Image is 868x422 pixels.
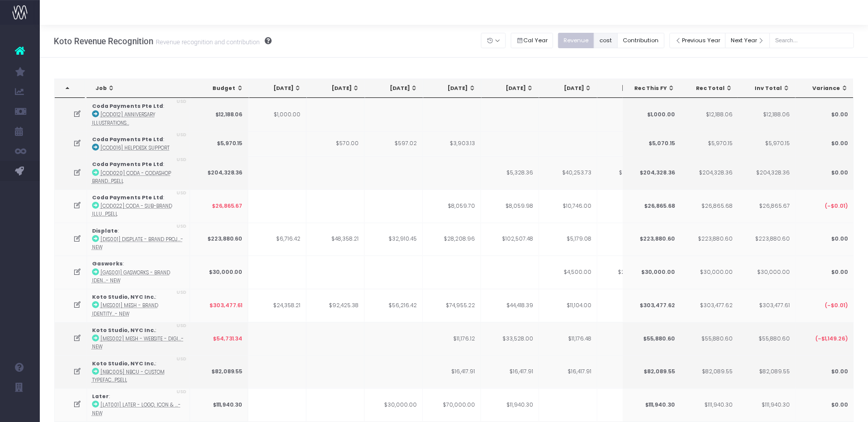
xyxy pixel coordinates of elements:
td: $16,417.91 [423,355,481,389]
th: Apr 25: activate to sort column ascending [249,79,307,98]
td: $223,880.60 [680,223,738,256]
span: USD [177,223,187,230]
td: $30,000.00 [737,255,795,289]
td: $44,418.39 [481,289,539,322]
td: $92,425.38 [306,289,365,322]
td: $8,059.98 [481,189,539,223]
span: USD [177,323,187,330]
strong: Koto Studio, NYC Inc. [92,360,155,367]
span: (-$0.01) [825,202,848,210]
span: USD [177,190,187,197]
td: $54,731.34 [190,322,248,355]
td: $570.00 [306,131,365,156]
td: $70,000.00 [423,388,481,422]
td: $204,328.36 [680,156,738,189]
th: : activate to sort column descending [55,79,85,98]
td: $5,970.15 [190,131,248,156]
td: $28,208.96 [423,223,481,256]
td: $597.02 [365,131,423,156]
td: : [87,156,190,189]
td: $8,059.70 [423,189,481,223]
td: $5,970.15 [737,131,795,156]
div: [DATE] [432,84,476,92]
td: $303,477.62 [622,289,680,322]
td: $5,328.36 [481,156,539,189]
td: $30,000.00 [190,255,248,289]
td: $26,865.68 [622,189,680,223]
td: $11,176.12 [423,322,481,355]
th: Rec Total: activate to sort column ascending [680,79,739,98]
td: $30,000.00 [680,255,738,289]
td: $1,000.00 [248,98,306,131]
td: $27,820.90 [597,156,656,189]
td: $12,188.06 [737,98,795,131]
td: $4,500.00 [539,255,597,289]
span: USD [177,356,187,363]
input: Search... [770,33,854,48]
td: $32,910.45 [365,223,423,256]
span: USD [177,98,187,105]
span: (-$0.01) [825,302,848,310]
td: $25,500.00 [597,255,656,289]
td: $0.00 [795,223,854,256]
td: $111,940.30 [622,388,680,422]
span: USD [177,132,187,139]
td: : [87,98,190,131]
td: $204,328.36 [622,156,680,189]
td: $111,940.30 [190,388,248,422]
td: $30,000.00 [365,388,423,422]
abbr: [MES002] Mesh - Website - Digital - New [92,336,184,350]
div: [DATE] [374,84,418,92]
strong: Coda Payments Pte Ltd [92,194,163,201]
td: $24,358.21 [248,289,306,322]
td: $82,089.55 [680,355,738,389]
td: $0.00 [795,255,854,289]
th: Variance: activate to sort column ascending [796,79,854,98]
td: $303,477.62 [680,289,738,322]
strong: Coda Payments Pte Ltd [92,102,163,110]
div: [DATE] [258,84,302,92]
strong: Koto Studio, NYC Inc. [92,327,155,334]
td: $40,253.73 [539,156,597,189]
th: Jun 25: activate to sort column ascending [365,79,423,98]
span: USD [177,157,187,164]
td: $5,070.15 [622,131,680,156]
strong: Later [92,393,109,400]
td: $16,417.91 [597,355,656,389]
strong: Displate [92,227,118,235]
td: $0.00 [795,131,854,156]
td: $5,970.15 [680,131,738,156]
div: [DATE] [548,84,592,92]
td: $1,000.00 [622,98,680,131]
td: $48,358.21 [306,223,365,256]
td: : [87,388,190,422]
td: : [87,289,190,322]
td: : [87,131,190,156]
td: $11,104.00 [539,289,597,322]
div: [DATE] [490,84,534,92]
abbr: [COD012] Anniversary Illustrations [92,111,155,126]
td: : [87,355,190,389]
th: Sep 25: activate to sort column ascending [539,79,597,98]
td: : [87,189,190,223]
strong: Gasworks [92,260,123,267]
th: Aug 25: activate to sort column ascending [482,79,540,98]
td: $204,328.36 [737,156,795,189]
th: Budget: activate to sort column ascending [191,79,249,98]
td: $303,477.61 [737,289,795,322]
td: $5,179.08 [539,223,597,256]
img: images/default_profile_image.png [12,402,27,417]
abbr: [COD020] Coda - Codashop Brand - Brand - Upsell [92,170,171,184]
div: Inv Total [747,84,790,92]
abbr: [COD016] Helpdesk Support [100,145,170,151]
div: Variance [805,84,849,92]
td: $223,880.60 [190,223,248,256]
td: $33,528.00 [481,322,539,355]
div: [DATE] [316,84,360,92]
th: May 25: activate to sort column ascending [307,79,365,98]
th: Jul 25: activate to sort column ascending [423,79,482,98]
div: [DATE] [606,84,650,92]
th: Oct 25: activate to sort column ascending [597,79,656,98]
td: $204,328.36 [190,156,248,189]
div: Rec Total [689,84,733,92]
